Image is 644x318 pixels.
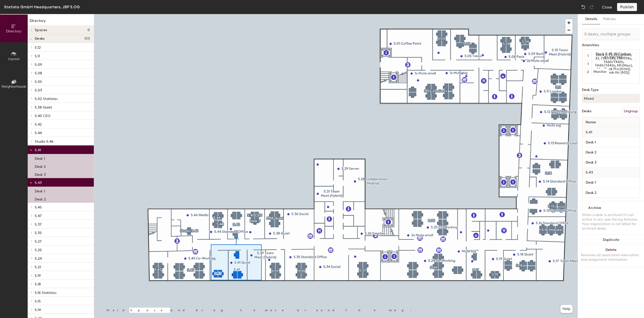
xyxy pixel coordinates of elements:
[35,28,47,32] span: Spaces
[35,282,41,286] span: 5.18
[35,205,42,209] span: 5.45
[35,308,41,312] span: 5.14
[35,274,41,278] span: 5.19
[585,69,591,75] button: 2
[602,3,612,11] button: Close
[35,131,42,135] span: 5.44
[35,239,42,244] span: 5.27
[88,28,90,32] span: 0
[582,94,640,103] button: Mixed
[585,61,591,67] button: 1
[583,159,639,166] input: Unnamed desk
[35,37,45,41] span: Desks
[35,163,46,169] p: Desk 2
[583,128,595,137] span: 5.41
[560,305,573,313] button: Help
[583,189,639,196] input: Unnamed desk
[582,14,600,24] button: Details
[35,71,42,75] span: 5.08
[84,37,90,41] span: 133
[582,109,591,113] div: Desks
[28,18,94,26] h1: Directory
[587,53,589,59] span: 1
[583,168,595,177] span: 5.43
[35,63,42,67] span: 5.09
[35,155,45,161] p: Desk 1
[583,118,598,127] span: Name
[583,179,639,186] input: Unnamed desk
[35,181,42,185] span: 5.43
[35,105,52,110] span: 5.38 Quiet
[35,122,42,127] span: 5.42
[591,52,636,59] div: Dock 3: P1, X1 Carbon, X1, T14/T14s
[591,69,609,75] div: Monitor
[581,253,641,262] div: Removes all associated reservation and assignment information
[581,5,586,10] img: Undo
[35,291,57,295] span: 5.16 Statista+
[35,222,42,227] span: 5.37
[582,43,640,47] div: Amenities
[35,214,42,218] span: 5.47
[2,84,26,89] span: Neighborhoods
[35,148,41,152] span: 5.41
[600,14,619,24] button: Policies
[585,52,591,59] button: 1
[35,265,41,269] span: 5.21
[622,107,640,116] button: Ungroup
[35,248,42,252] span: 5.25
[35,139,53,144] span: Studio 5.46
[582,88,640,92] div: Desk Type
[35,54,40,58] span: 5.11
[587,61,589,67] span: 1
[578,245,644,267] button: DeleteRemoves all associated reservation and assignment information
[591,61,636,67] div: Dock 1: P1, X1 Carbon, X1, T14/T14s, P14/P14s, T460/T460s, T440/T440s, M1 (Mac), MacBook Pro (Int...
[583,149,639,156] input: Unnamed desk
[578,235,644,245] button: Duplicate
[582,213,640,231] div: When a desk is archived it's not active in any user-facing features. Your organization is not bil...
[588,206,601,210] div: Archive
[35,256,42,261] span: 5.24
[8,57,20,61] span: Layout
[6,29,22,33] span: Directory
[35,299,41,303] span: 5.15
[35,88,42,92] span: 5.03
[4,4,80,10] div: Statista GmbH Headquarters, JBP 5.OG
[35,196,46,201] p: Desk 2
[35,97,58,101] span: 5.02 Statista+
[583,139,639,146] input: Unnamed desk
[35,231,42,235] span: 5.35
[35,114,50,118] span: 5.40 CEO
[589,5,594,10] img: Redo
[35,80,42,84] span: 5.05
[35,45,41,50] span: 5.12
[35,188,45,193] p: Desk 1
[587,69,589,75] span: 2
[35,171,46,177] p: Desk 3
